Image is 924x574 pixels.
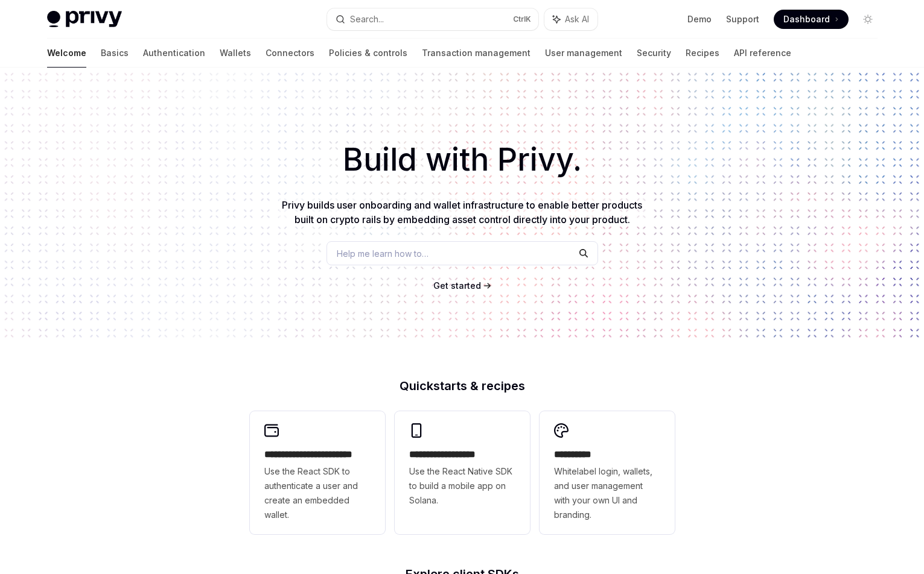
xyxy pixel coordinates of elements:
button: Search...CtrlK [327,8,538,30]
a: Support [726,13,759,25]
span: Get started [433,280,481,291]
a: Security [637,39,671,68]
a: Demo [687,13,712,25]
a: Basics [101,39,129,68]
a: **** *****Whitelabel login, wallets, and user management with your own UI and branding. [540,411,675,534]
a: Policies & controls [329,39,407,68]
img: light logo [47,11,122,28]
button: Ask AI [544,8,597,30]
span: Ctrl K [513,14,531,24]
span: Use the React SDK to authenticate a user and create an embedded wallet. [264,464,371,522]
a: Dashboard [774,10,849,29]
a: Authentication [143,39,205,68]
span: Dashboard [783,13,830,25]
h2: Quickstarts & recipes [250,380,675,392]
button: Toggle dark mode [858,10,878,29]
a: **** **** **** ***Use the React Native SDK to build a mobile app on Solana. [395,411,530,534]
a: Welcome [47,39,86,68]
a: Transaction management [422,39,531,68]
a: Wallets [220,39,251,68]
span: Ask AI [565,13,589,25]
span: Privy builds user onboarding and wallet infrastructure to enable better products built on crypto ... [282,199,642,225]
a: User management [545,39,622,68]
a: Get started [433,280,481,292]
a: Connectors [266,39,314,68]
div: Search... [350,12,384,27]
a: API reference [734,39,791,68]
span: Whitelabel login, wallets, and user management with your own UI and branding. [554,464,660,522]
h1: Build with Privy. [19,136,905,183]
span: Use the React Native SDK to build a mobile app on Solana. [409,464,515,508]
a: Recipes [686,39,719,68]
span: Help me learn how to… [337,247,429,260]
